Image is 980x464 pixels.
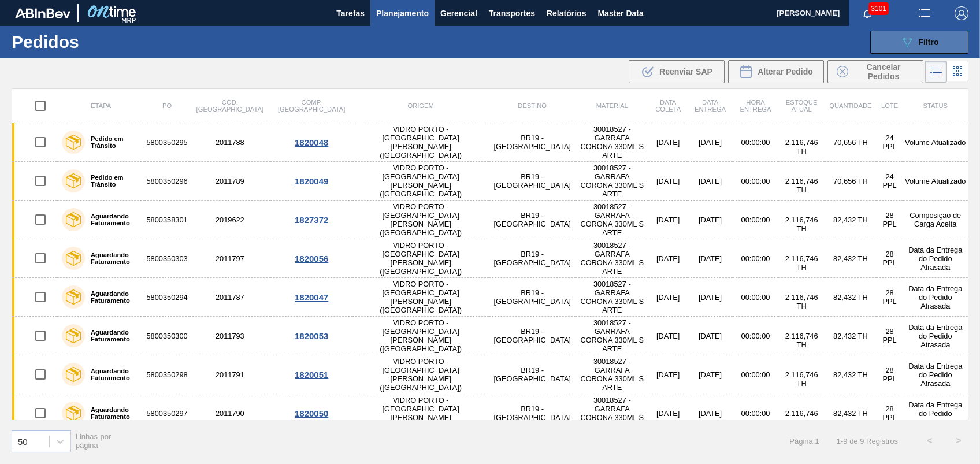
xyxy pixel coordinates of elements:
[576,278,648,317] td: 30018527 - GARRAFA CORONA 330ML S ARTE
[489,355,576,394] td: BR19 - [GEOGRAPHIC_DATA]
[190,394,270,433] td: 2011790
[12,123,968,162] a: Pedido em Trânsito58003502952011788VIDRO PORTO - [GEOGRAPHIC_DATA][PERSON_NAME] ([GEOGRAPHIC_DATA...
[728,60,824,83] div: Alterar Pedido
[903,355,968,394] td: Data da Entrega do Pedido Atrasada
[440,6,477,20] span: Gerencial
[648,394,688,433] td: [DATE]
[648,239,688,278] td: [DATE]
[648,355,688,394] td: [DATE]
[489,317,576,355] td: BR19 - [GEOGRAPHIC_DATA]
[825,278,876,317] td: 82,432 TH
[785,216,818,233] span: 2.116,746 TH
[144,278,189,317] td: 5800350294
[144,239,189,278] td: 5800350303
[376,6,429,20] span: Planejamento
[597,6,643,20] span: Master Data
[877,201,903,239] td: 28 PPL
[758,67,813,76] span: Alterar Pedido
[144,162,189,201] td: 5800350296
[190,123,270,162] td: 2011788
[870,31,968,54] button: Filtro
[825,239,876,278] td: 82,432 TH
[12,239,968,278] a: Aguardando Faturamento58003503032011797VIDRO PORTO - [GEOGRAPHIC_DATA][PERSON_NAME] ([GEOGRAPHIC_...
[733,394,778,433] td: 00:00:00
[648,123,688,162] td: [DATE]
[825,394,876,433] td: 82,432 TH
[688,278,733,317] td: [DATE]
[352,355,489,394] td: VIDRO PORTO - [GEOGRAPHIC_DATA][PERSON_NAME] ([GEOGRAPHIC_DATA])
[352,123,489,162] td: VIDRO PORTO - [GEOGRAPHIC_DATA][PERSON_NAME] ([GEOGRAPHIC_DATA])
[825,317,876,355] td: 82,432 TH
[85,251,140,265] label: Aguardando Faturamento
[144,317,189,355] td: 5800350300
[12,201,968,239] a: Aguardando Faturamento58003583012019622VIDRO PORTO - [GEOGRAPHIC_DATA][PERSON_NAME] ([GEOGRAPHIC_...
[903,394,968,433] td: Data da Entrega do Pedido Atrasada
[336,6,365,20] span: Tarefas
[12,278,968,317] a: Aguardando Faturamento58003502942011787VIDRO PORTO - [GEOGRAPHIC_DATA][PERSON_NAME] ([GEOGRAPHIC_...
[688,394,733,433] td: [DATE]
[853,62,914,81] span: Cancelar Pedidos
[955,6,968,20] img: Logout
[785,409,818,426] span: 2.116,746 TH
[655,99,681,113] span: Data coleta
[786,99,818,113] span: Estoque atual
[881,102,898,109] span: Lote
[489,278,576,317] td: BR19 - [GEOGRAPHIC_DATA]
[407,102,433,109] span: Origem
[272,331,351,341] div: 1820053
[190,239,270,278] td: 2011797
[944,426,973,455] button: >
[489,6,535,20] span: Transportes
[868,2,889,15] span: 3101
[352,394,489,433] td: VIDRO PORTO - [GEOGRAPHIC_DATA][PERSON_NAME] ([GEOGRAPHIC_DATA])
[825,355,876,394] td: 82,432 TH
[648,278,688,317] td: [DATE]
[190,162,270,201] td: 2011789
[688,123,733,162] td: [DATE]
[740,99,771,113] span: Hora Entrega
[576,355,648,394] td: 30018527 - GARRAFA CORONA 330ML S ARTE
[489,239,576,278] td: BR19 - [GEOGRAPHIC_DATA]
[85,213,140,227] label: Aguardando Faturamento
[489,201,576,239] td: BR19 - [GEOGRAPHIC_DATA]
[733,239,778,278] td: 00:00:00
[85,290,140,304] label: Aguardando Faturamento
[877,239,903,278] td: 28 PPL
[489,123,576,162] td: BR19 - [GEOGRAPHIC_DATA]
[144,201,189,239] td: 5800358301
[785,177,818,194] span: 2.116,746 TH
[688,162,733,201] td: [DATE]
[272,176,351,186] div: 1820049
[903,162,968,201] td: Volume Atualizado
[190,201,270,239] td: 2019622
[789,437,819,446] span: Página : 1
[85,368,140,381] label: Aguardando Faturamento
[695,99,726,113] span: Data entrega
[272,215,351,225] div: 1827372
[648,201,688,239] td: [DATE]
[629,60,725,83] button: Reenviar SAP
[190,317,270,355] td: 2011793
[18,436,28,446] div: 50
[903,278,968,317] td: Data da Entrega do Pedido Atrasada
[837,437,898,446] span: 1 - 9 de 9 Registros
[196,99,263,113] span: Cód. [GEOGRAPHIC_DATA]
[877,278,903,317] td: 28 PPL
[733,162,778,201] td: 00:00:00
[144,355,189,394] td: 5800350298
[576,317,648,355] td: 30018527 - GARRAFA CORONA 330ML S ARTE
[489,394,576,433] td: BR19 - [GEOGRAPHIC_DATA]
[272,409,351,418] div: 1820050
[903,317,968,355] td: Data da Entrega do Pedido Atrasada
[12,394,968,433] a: Aguardando Faturamento58003502972011790VIDRO PORTO - [GEOGRAPHIC_DATA][PERSON_NAME] ([GEOGRAPHIC_...
[12,355,968,394] a: Aguardando Faturamento58003502982011791VIDRO PORTO - [GEOGRAPHIC_DATA][PERSON_NAME] ([GEOGRAPHIC_...
[919,38,939,47] span: Filtro
[352,201,489,239] td: VIDRO PORTO - [GEOGRAPHIC_DATA][PERSON_NAME] ([GEOGRAPHIC_DATA])
[825,123,876,162] td: 70,656 TH
[85,329,140,343] label: Aguardando Faturamento
[915,426,944,455] button: <
[12,35,181,49] h1: Pedidos
[352,162,489,201] td: VIDRO PORTO - [GEOGRAPHIC_DATA][PERSON_NAME] ([GEOGRAPHIC_DATA])
[576,394,648,433] td: 30018527 - GARRAFA CORONA 330ML S ARTE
